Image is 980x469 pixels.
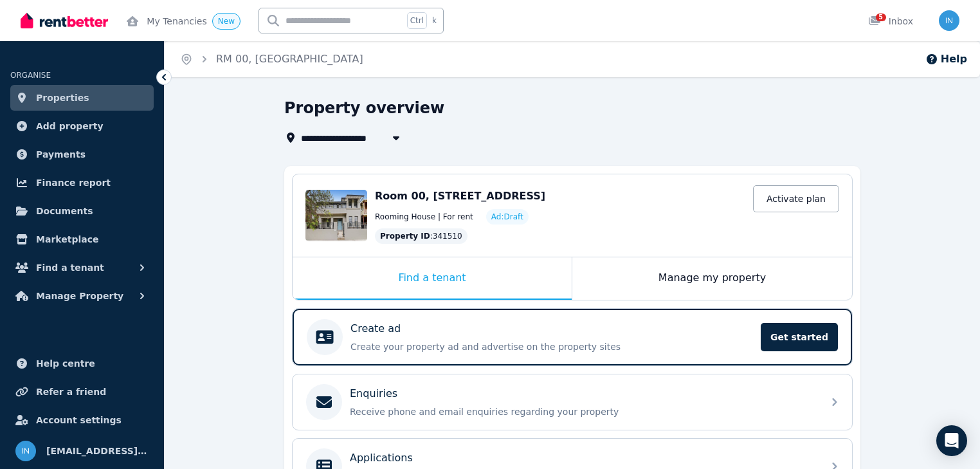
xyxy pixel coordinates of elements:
[36,90,89,106] span: Properties
[753,185,839,212] a: Activate plan
[293,257,572,300] div: Find a tenant
[293,309,852,365] a: Create adCreate your property ad and advertise on the property sitesGet started
[36,356,95,371] span: Help centre
[375,190,545,202] span: Room 00, [STREET_ADDRESS]
[21,11,108,30] img: RentBetter
[350,405,815,418] p: Receive phone and email enquiries regarding your property
[46,443,149,459] span: [EMAIL_ADDRESS][DOMAIN_NAME]
[350,340,753,353] p: Create your property ad and advertise on the property sites
[876,14,886,21] span: 5
[925,51,967,67] button: Help
[10,255,154,280] button: Find a tenant
[165,41,379,77] nav: Breadcrumb
[10,113,154,139] a: Add property
[868,15,913,28] div: Inbox
[10,351,154,376] a: Help centre
[10,283,154,309] button: Manage Property
[293,374,852,430] a: EnquiriesReceive phone and email enquiries regarding your property
[407,12,427,29] span: Ctrl
[10,170,154,196] a: Finance report
[36,232,98,247] span: Marketplace
[491,212,523,222] span: Ad: Draft
[350,450,413,466] p: Applications
[36,175,111,190] span: Finance report
[350,386,397,401] p: Enquiries
[10,198,154,224] a: Documents
[10,407,154,433] a: Account settings
[36,384,106,400] span: Refer a friend
[10,226,154,252] a: Marketplace
[572,257,852,300] div: Manage my property
[36,118,104,134] span: Add property
[375,228,467,244] div: : 341510
[36,288,123,304] span: Manage Property
[36,203,93,219] span: Documents
[936,425,967,456] div: Open Intercom Messenger
[375,212,473,222] span: Rooming House | For rent
[432,15,437,26] span: k
[15,441,36,461] img: info@museliving.com.au
[350,321,401,336] p: Create ad
[380,231,430,241] span: Property ID
[36,260,104,275] span: Find a tenant
[939,10,959,31] img: info@museliving.com.au
[216,53,363,65] a: RM 00, [GEOGRAPHIC_DATA]
[10,379,154,405] a: Refer a friend
[36,412,122,428] span: Account settings
[10,85,154,111] a: Properties
[761,323,838,351] span: Get started
[284,98,444,118] h1: Property overview
[10,71,51,80] span: ORGANISE
[218,17,235,26] span: New
[10,142,154,167] a: Payments
[36,147,86,162] span: Payments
